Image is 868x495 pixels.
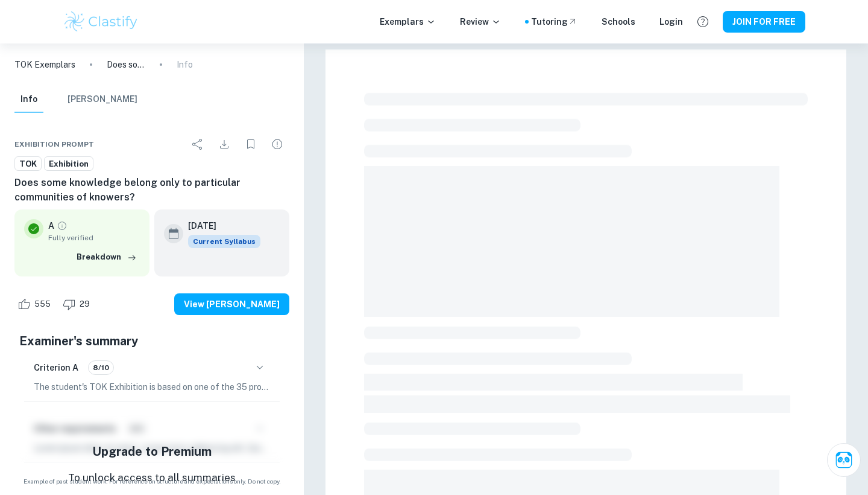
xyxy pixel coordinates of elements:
[693,11,713,32] button: Help and Feedback
[827,443,861,477] button: Ask Clai
[28,298,57,310] span: 555
[68,470,236,486] p: To unlock access to all summaries
[188,235,260,248] div: This exemplar is based on the current syllabus. Feel free to refer to it for inspiration/ideas wh...
[14,58,75,71] a: TOK Exemplars
[460,15,501,28] p: Review
[19,332,285,350] h5: Examiner's summary
[74,248,140,266] button: Breakdown
[188,219,251,232] h6: [DATE]
[239,132,263,156] div: Bookmark
[212,132,236,156] div: Download
[73,298,96,310] span: 29
[45,158,93,170] span: Exhibition
[659,15,683,28] a: Login
[15,158,41,170] span: TOK
[48,219,54,232] p: A
[14,86,43,113] button: Info
[60,295,96,314] div: Dislike
[44,156,93,171] a: Exhibition
[34,380,270,394] p: The student's TOK Exhibition is based on one of the 35 prompts provided by the IB, and it clearly...
[602,15,635,28] a: Schools
[89,362,113,373] span: 8/10
[48,232,140,243] span: Fully verified
[265,132,289,156] div: Report issue
[63,10,139,34] img: Clastify logo
[177,58,193,71] p: Info
[188,235,260,248] span: Current Syllabus
[34,361,78,374] h6: Criterion A
[68,86,137,113] button: [PERSON_NAME]
[57,220,68,231] a: Grade fully verified
[14,156,42,171] a: TOK
[174,293,289,315] button: View [PERSON_NAME]
[14,477,289,486] span: Example of past student work. For reference on structure and expectations only. Do not copy.
[14,295,57,314] div: Like
[107,58,145,71] p: Does some knowledge belong only to particular communities of knowers?
[380,15,436,28] p: Exemplars
[14,176,289,205] h6: Does some knowledge belong only to particular communities of knowers?
[723,11,805,33] button: JOIN FOR FREE
[14,139,94,150] span: Exhibition Prompt
[92,442,212,461] h5: Upgrade to Premium
[531,15,577,28] a: Tutoring
[186,132,210,156] div: Share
